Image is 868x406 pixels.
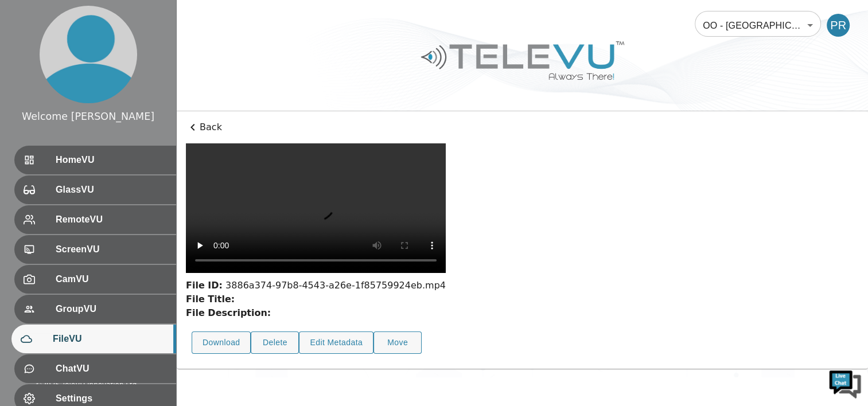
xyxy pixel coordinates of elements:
span: HomeVU [56,153,167,167]
div: ChatVU [14,354,176,383]
strong: File Description: [186,307,271,318]
div: FileVU [11,325,176,353]
span: We're online! [67,127,158,243]
button: Edit Metadata [299,331,373,354]
span: ScreenVU [56,243,167,256]
div: Welcome [PERSON_NAME] [22,109,154,124]
button: Move [373,331,422,354]
div: GroupVU [14,295,176,323]
span: Settings [56,392,167,405]
span: FileVU [53,332,167,346]
div: RemoteVU [14,205,176,234]
div: 3886a374-97b8-4543-a26e-1f85759924eb.mp4 [186,279,446,292]
div: GlassVU [14,175,176,204]
div: HomeVU [14,146,176,174]
p: Back [186,120,859,134]
div: ScreenVU [14,235,176,264]
span: CamVU [56,272,167,286]
span: ChatVU [56,362,167,376]
img: d_736959983_company_1615157101543_736959983 [20,53,48,82]
img: profile.png [40,6,137,103]
button: Delete [251,331,299,354]
div: OO - [GEOGRAPHIC_DATA] - N. Were [695,9,821,41]
strong: File Title: [186,294,235,304]
span: GroupVU [56,302,167,316]
textarea: Type your message and hit 'Enter' [6,278,219,318]
img: Logo [419,37,626,84]
span: GlassVU [56,183,167,197]
img: Chat Widget [828,366,862,400]
strong: File ID: [186,280,223,291]
div: Minimize live chat window [188,6,216,33]
span: RemoteVU [56,213,167,227]
div: PR [827,14,850,37]
button: Download [192,331,251,354]
div: Chat with us now [60,60,193,75]
div: CamVU [14,265,176,294]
